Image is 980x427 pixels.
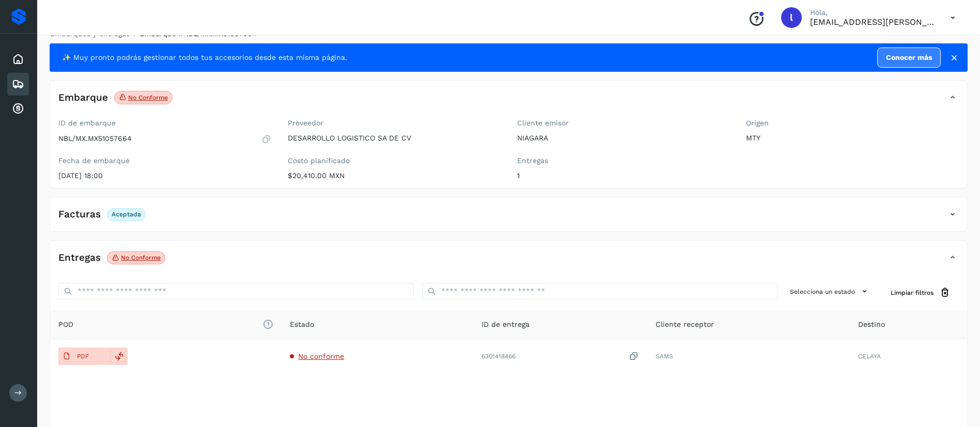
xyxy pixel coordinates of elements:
[517,119,730,128] label: Cliente emisor
[288,171,501,180] p: $20,410.00 MXN
[298,352,344,360] span: No conforme
[517,134,730,143] p: NIAGARA
[290,319,314,330] span: Estado
[58,92,108,104] h4: Embarque
[58,347,110,365] button: PDF
[810,8,934,17] p: Hola,
[112,211,141,218] p: Aceptada
[288,119,501,128] label: Proveedor
[288,156,501,165] label: Costo planificado
[810,17,934,27] p: lauraamalia.castillo@xpertal.com
[50,249,967,275] div: EntregasNo conforme
[50,89,967,115] div: EmbarqueNo conforme
[7,48,29,71] div: Inicio
[786,283,874,300] button: Selecciona un estado
[850,339,967,373] td: CELAYA
[7,98,29,120] div: Cuentas por cobrar
[7,73,29,96] div: Embarques
[58,319,273,330] span: POD
[128,94,168,101] p: No conforme
[517,171,730,180] p: 1
[481,319,530,330] span: ID de entrega
[647,339,850,373] td: SAMS
[746,134,959,143] p: MTY
[77,353,89,360] p: PDF
[62,52,347,63] span: ✨ Muy pronto podrás gestionar todos tus accesorios desde esta misma página.
[882,283,959,302] button: Limpiar filtros
[891,288,934,297] span: Limpiar filtros
[50,205,967,231] div: FacturasAceptada
[288,134,501,143] p: DESARROLLO LOGISTICO SA DE CV
[110,347,128,365] div: Reemplazar POD
[858,319,885,330] span: Destino
[656,319,714,330] span: Cliente receptor
[121,254,161,261] p: No conforme
[58,171,271,180] p: [DATE] 18:00
[58,134,132,143] p: NBL/MX.MX51057664
[517,156,730,165] label: Entregas
[481,351,640,362] div: 6301418466
[58,252,101,264] h4: Entregas
[58,209,101,220] h4: Facturas
[877,48,941,68] a: Conocer más
[58,119,271,128] label: ID de embarque
[58,156,271,165] label: Fecha de embarque
[746,119,959,128] label: Origen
